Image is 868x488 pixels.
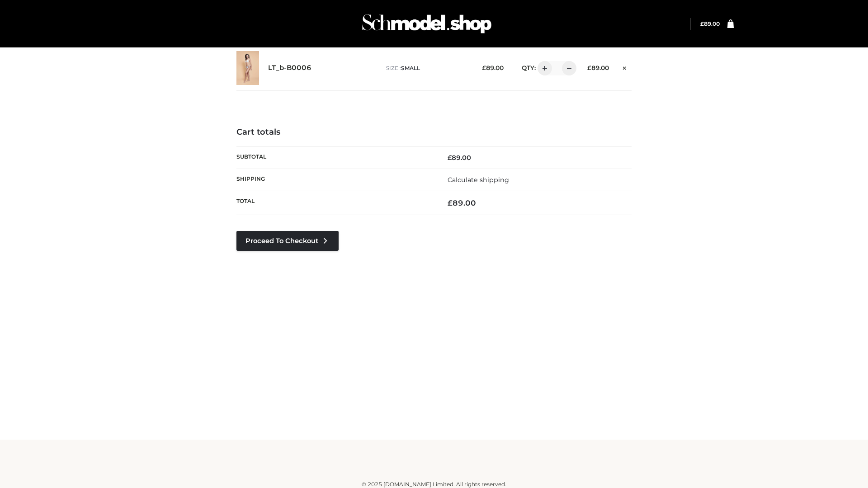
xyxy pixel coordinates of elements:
th: Shipping [236,169,434,191]
span: SMALL [401,65,420,71]
th: Subtotal [236,146,434,169]
a: Remove this item [618,61,632,73]
span: £ [700,20,704,27]
a: Proceed to Checkout [236,231,339,251]
img: Schmodel Admin 964 [359,6,495,42]
span: £ [448,154,452,162]
bdi: 89.00 [587,64,609,71]
span: £ [587,64,591,71]
p: size : [386,64,468,72]
div: QTY: [513,61,573,75]
a: Calculate shipping [448,176,509,184]
a: £89.00 [700,20,720,27]
bdi: 89.00 [700,20,720,27]
bdi: 89.00 [482,64,504,71]
a: LT_b-B0006 [268,64,311,72]
span: £ [482,64,486,71]
bdi: 89.00 [448,198,476,207]
bdi: 89.00 [448,154,471,162]
h4: Cart totals [236,127,632,137]
span: £ [448,198,453,207]
th: Total [236,191,434,215]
